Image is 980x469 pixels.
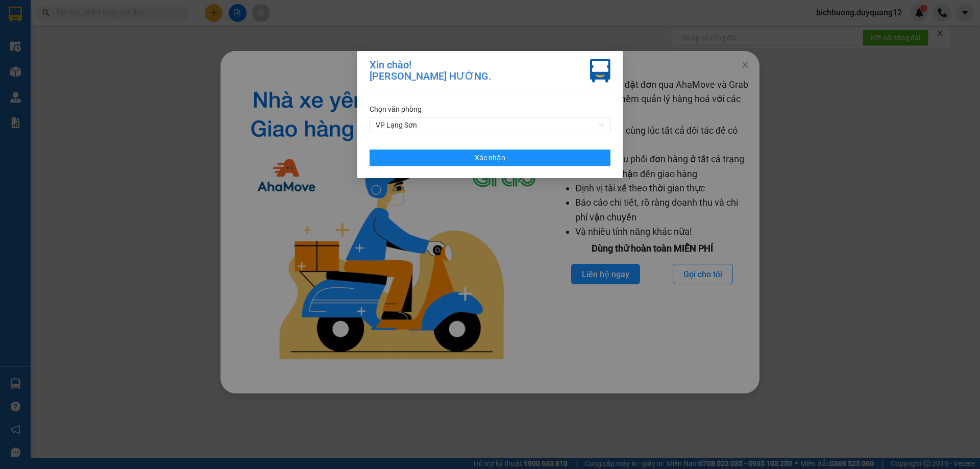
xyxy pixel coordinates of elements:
[376,117,604,133] span: VP Lạng Sơn
[370,104,610,115] div: Chọn văn phòng
[370,59,492,83] div: Xin chào! [PERSON_NAME] HƯỜNG.
[475,152,505,163] span: Xác nhận
[370,150,610,166] button: Xác nhận
[590,59,610,83] img: vxr-icon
